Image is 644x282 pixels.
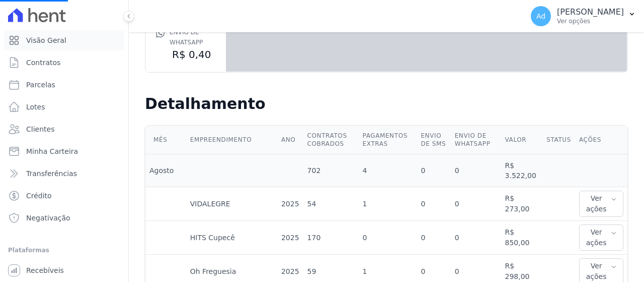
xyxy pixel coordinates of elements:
[26,265,64,275] span: Recebíveis
[575,126,627,154] th: Ações
[359,221,417,255] td: 0
[536,13,545,20] span: Ad
[501,187,543,221] td: R$ 273,00
[4,260,124,280] a: Recebíveis
[26,80,55,90] span: Parcelas
[156,47,216,62] dd: R$ 0,40
[523,2,644,30] button: Ad [PERSON_NAME] Ver opções
[26,146,78,156] span: Minha Carteira
[170,27,215,47] span: Envio de Whatsapp
[359,126,417,154] th: Pagamentos extras
[451,221,501,255] td: 0
[359,154,417,187] td: 4
[26,191,52,201] span: Crédito
[417,187,450,221] td: 0
[4,163,124,184] a: Transferências
[579,224,623,251] button: Ver ações
[303,187,359,221] td: 54
[4,119,124,139] a: Clientes
[557,17,624,25] p: Ver opções
[186,221,277,255] td: HITS Cupecê
[4,141,124,161] a: Minha Carteira
[359,187,417,221] td: 1
[501,221,543,255] td: R$ 850,00
[277,126,303,154] th: Ano
[26,124,54,134] span: Clientes
[4,75,124,95] a: Parcelas
[303,221,359,255] td: 170
[417,126,450,154] th: Envio de SMS
[417,221,450,255] td: 0
[26,35,66,45] span: Visão Geral
[145,154,186,187] td: Agosto
[4,30,124,50] a: Visão Geral
[501,126,543,154] th: Valor
[186,187,277,221] td: VIDALEGRE
[145,95,628,113] h2: Detalhamento
[277,221,303,255] td: 2025
[579,191,623,217] button: Ver ações
[26,213,70,223] span: Negativação
[4,186,124,206] a: Crédito
[451,126,501,154] th: Envio de Whatsapp
[4,97,124,117] a: Lotes
[4,208,124,228] a: Negativação
[542,126,575,154] th: Status
[303,154,359,187] td: 702
[26,58,60,68] span: Contratos
[8,244,120,256] div: Plataformas
[26,102,45,112] span: Lotes
[451,187,501,221] td: 0
[557,7,624,17] p: [PERSON_NAME]
[501,154,543,187] td: R$ 3.522,00
[26,168,77,179] span: Transferências
[4,52,124,73] a: Contratos
[303,126,359,154] th: Contratos cobrados
[451,154,501,187] td: 0
[145,126,186,154] th: Mês
[277,187,303,221] td: 2025
[186,126,277,154] th: Empreendimento
[417,154,450,187] td: 0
